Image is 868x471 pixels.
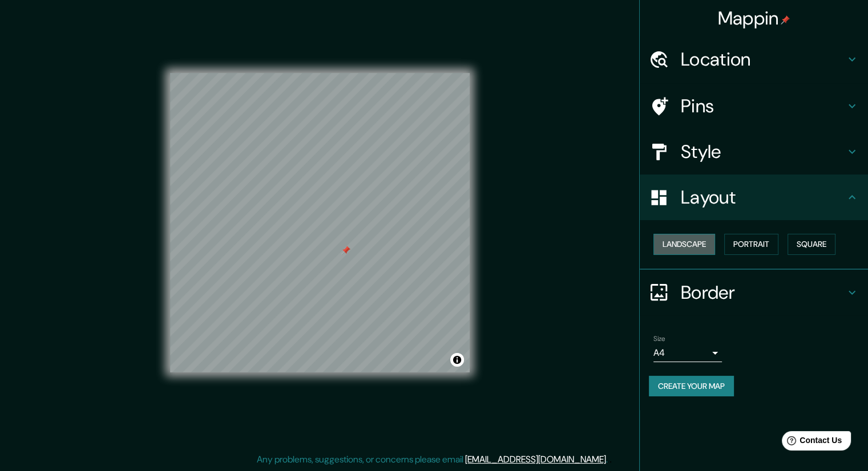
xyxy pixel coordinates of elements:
div: Border [640,270,868,315]
div: Location [640,36,868,82]
button: Square [788,234,835,255]
iframe: Help widget launcher [766,427,855,458]
div: . [609,453,612,466]
h4: Border [681,281,845,304]
h4: Pins [681,95,845,117]
div: Style [640,129,868,174]
button: Create your map [649,376,734,397]
h4: Layout [681,186,845,209]
button: Portrait [724,234,778,255]
h4: Location [681,48,845,71]
a: [EMAIL_ADDRESS][DOMAIN_NAME] [465,453,606,465]
h4: Mappin [718,7,790,30]
h4: Style [681,140,845,163]
label: Size [653,334,665,343]
div: Layout [640,174,868,220]
button: Toggle attribution [450,353,464,367]
div: . [608,453,609,466]
button: Landscape [653,234,715,255]
div: A4 [653,344,722,362]
img: pin-icon.png [781,15,790,25]
canvas: Map [170,73,470,372]
p: Any problems, suggestions, or concerns please email . [257,453,608,466]
div: Pins [640,83,868,129]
